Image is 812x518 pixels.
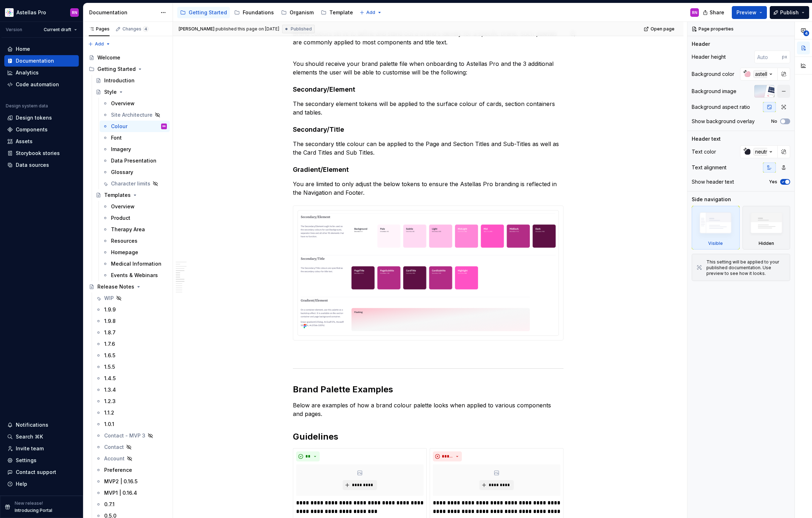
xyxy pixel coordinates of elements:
[699,6,729,19] button: Share
[6,103,48,109] div: Design system data
[216,26,279,32] div: published this page on [DATE]
[104,455,125,462] div: Account
[4,43,79,55] a: Home
[111,123,127,130] div: Colour
[104,489,137,497] div: MVP1 | 0.16.4
[93,75,170,86] a: Introduction
[189,9,227,16] div: Getting Started
[293,29,564,55] p: Brand colours serve to define and stand out a brand's identity for a specific brand. Such palette...
[93,315,170,327] a: 1.9.8
[104,375,116,382] div: 1.4.5
[104,444,124,451] div: Contact
[93,350,170,361] a: 1.6.5
[4,443,79,454] a: Invite team
[100,270,170,281] a: Events & Webinars
[104,88,117,96] div: Style
[100,144,170,155] a: Imagery
[754,50,782,63] input: Auto
[4,466,79,478] button: Contact support
[89,9,157,16] div: Documentation
[651,26,675,32] span: Open page
[104,363,115,371] div: 1.5.5
[104,432,145,439] div: Contact - MVP 3
[93,304,170,315] a: 1.9.9
[692,135,721,142] div: Header text
[16,45,30,53] div: Home
[782,54,787,60] p: px
[291,26,312,32] span: Published
[293,431,564,442] h2: Guidelines
[293,384,564,395] h2: Brand Palette Examples
[111,214,130,222] div: Product
[111,111,153,118] div: Site Architecture
[100,155,170,166] a: Data Presentation
[93,384,170,396] a: 1.3.4
[93,441,170,453] a: Contact
[743,206,791,250] div: Hidden
[86,39,113,49] button: Add
[93,86,170,98] a: Style
[759,241,774,246] div: Hidden
[93,327,170,338] a: 1.8.7
[706,259,786,276] div: This setting will be applied to your published documentation. Use preview to see how it looks.
[16,469,56,476] div: Contact support
[4,159,79,171] a: Data sources
[111,249,138,256] div: Homepage
[111,180,150,187] div: Character limits
[111,157,156,164] div: Data Presentation
[4,112,79,124] a: Design tokens
[293,59,564,77] p: You should receive your brand palette file when onboarding to Astellas Pro and the 3 additional e...
[93,487,170,499] a: MVP1 | 0.16.4
[111,203,135,210] div: Overview
[4,419,79,431] button: Notifications
[104,306,116,313] div: 1.9.9
[111,146,131,153] div: Imagery
[163,123,165,130] div: RN
[100,98,170,109] a: Overview
[95,41,104,47] span: Add
[4,455,79,466] a: Settings
[93,430,170,441] a: Contact - MVP 3
[293,401,564,418] p: Below are examples of how a brand colour palette looks when applied to various components and pages.
[93,464,170,476] a: Preference
[100,132,170,144] a: Font
[293,125,564,134] h4: Secondary/Title
[290,9,314,16] div: Organism
[16,126,48,133] div: Components
[177,5,356,20] div: Page tree
[93,361,170,373] a: 1.5.5
[1,5,82,20] button: Astellas ProRN
[97,54,120,61] div: Welcome
[93,189,170,201] a: Templates
[104,501,115,508] div: 0.7.1
[104,386,116,393] div: 1.3.4
[16,445,44,452] div: Invite team
[16,457,37,464] div: Settings
[111,100,135,107] div: Overview
[104,318,116,325] div: 1.9.8
[16,150,60,157] div: Storybook stories
[97,66,136,73] div: Getting Started
[44,27,71,33] span: Current draft
[100,178,170,189] a: Character limits
[642,24,678,34] a: Open page
[104,352,115,359] div: 1.6.5
[771,118,777,124] label: No
[15,500,43,506] p: New release!
[16,57,54,64] div: Documentation
[293,180,564,197] p: You are limited to only adjust the below tokens to ensure the Astellas Pro branding is reflected ...
[753,148,785,156] div: neutral-900
[104,466,132,474] div: Preference
[93,499,170,510] a: 0.7.1
[710,9,724,16] span: Share
[111,237,137,245] div: Resources
[692,206,740,250] div: Visible
[143,26,149,32] span: 4
[329,9,353,16] div: Template
[100,121,170,132] a: ColourRN
[86,63,170,75] div: Getting Started
[179,26,214,32] span: [PERSON_NAME]
[93,476,170,487] a: MVP2 | 0.16.5
[100,166,170,178] a: Glossary
[40,25,80,35] button: Current draft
